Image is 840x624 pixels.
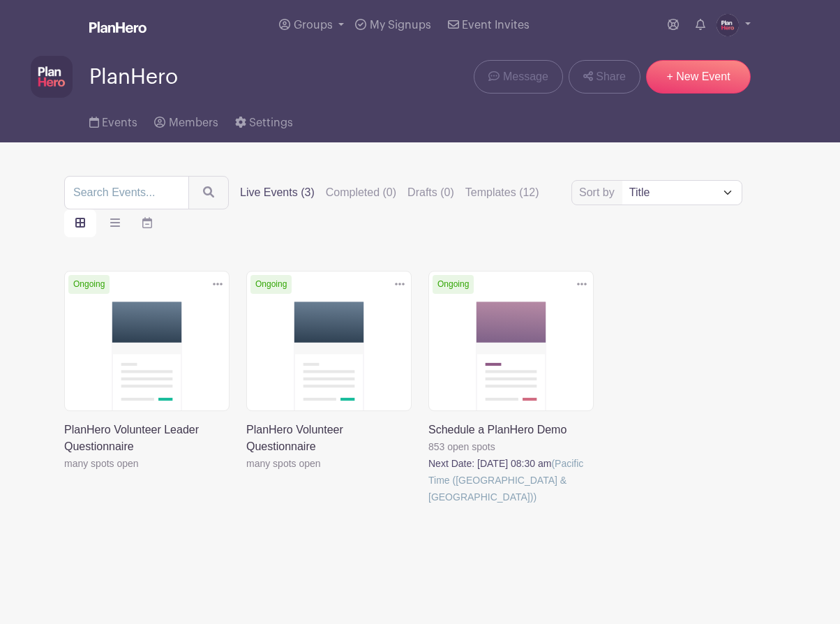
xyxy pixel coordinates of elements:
a: + New Event [646,60,751,94]
span: PlanHero [89,66,178,89]
a: Share [569,60,640,94]
label: Live Events (3) [240,184,315,201]
label: Templates (12) [465,184,539,201]
label: Drafts (0) [407,184,454,201]
span: Message [503,68,548,85]
span: Event Invites [462,20,530,31]
div: filters [240,184,539,201]
input: Search Events... [64,176,189,209]
span: Groups [294,20,333,31]
a: Members [154,98,218,142]
span: Settings [249,117,293,128]
img: PH-Logo-Square-Centered-Purple.jpg [31,56,73,98]
label: Sort by [579,184,619,201]
span: Events [102,117,137,128]
label: Completed (0) [326,184,396,201]
span: My Signups [370,20,431,31]
span: Share [596,68,626,85]
span: Members [169,117,218,128]
a: Message [474,60,562,94]
a: Events [89,98,137,142]
img: logo_white-6c42ec7e38ccf1d336a20a19083b03d10ae64f83f12c07503d8b9e83406b4c7d.svg [89,22,147,33]
div: order and view [64,209,163,237]
a: Settings [235,98,293,142]
img: PH-Logo-Circle-Centered-Purple.jpg [717,14,739,36]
